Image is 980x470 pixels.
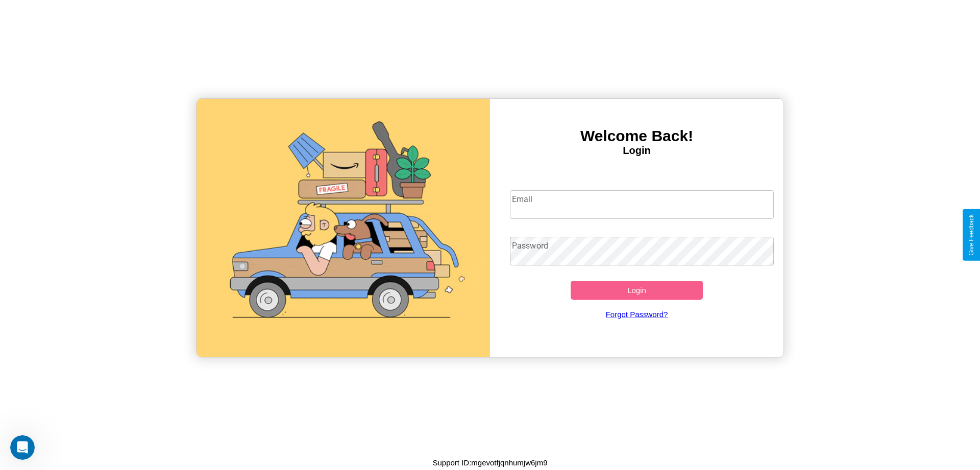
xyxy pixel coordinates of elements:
iframe: Intercom live chat [10,435,35,460]
h3: Welcome Back! [490,127,783,145]
img: gif [197,99,490,357]
div: Give Feedback [968,214,975,256]
a: Forgot Password? [505,300,769,329]
p: Support ID: mgevotfjqnhumjw6jm9 [432,456,547,469]
button: Login [571,281,703,300]
h4: Login [490,145,783,156]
